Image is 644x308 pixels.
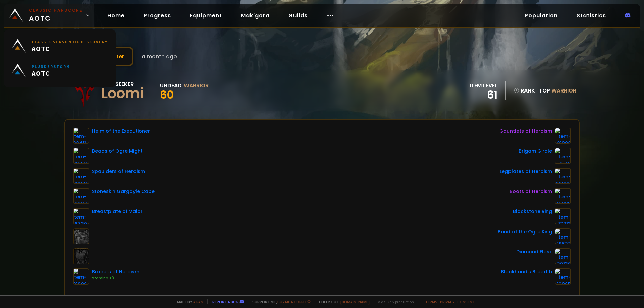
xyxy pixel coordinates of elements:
[32,44,108,53] span: AOTC
[92,128,150,135] div: Helm of the Executioner
[92,275,139,281] div: Stamina +9
[73,188,89,204] img: item-13397
[8,58,112,83] a: PlunderstormAOTC
[571,9,611,22] a: Statistics
[516,248,552,255] div: Diamond Flask
[555,168,571,184] img: item-22000
[29,7,83,13] small: Classic Hardcore
[138,9,176,22] a: Progress
[160,87,174,102] span: 60
[277,299,311,304] a: Buy me a coffee
[29,7,83,23] span: AOTC
[470,81,497,90] div: item level
[73,268,89,285] img: item-21996
[92,268,139,275] div: Bracers of Heroism
[340,299,370,304] a: [DOMAIN_NAME]
[519,148,552,155] div: Brigam Girdle
[425,299,437,304] a: Terms
[4,4,94,27] a: Classic HardcoreAOTC
[32,39,108,44] small: Classic Season of Discovery
[555,228,571,244] img: item-18522
[160,81,182,90] div: Undead
[102,9,130,22] a: Home
[539,86,576,95] div: Top
[374,299,414,304] span: v. d752d5 - production
[73,128,89,144] img: item-22411
[32,64,70,69] small: Plunderstorm
[499,128,552,135] div: Gauntlets of Heroism
[457,299,475,304] a: Consent
[184,9,227,22] a: Equipment
[235,9,275,22] a: Mak'gora
[555,208,571,224] img: item-17713
[519,9,563,22] a: Population
[193,299,203,304] a: a fan
[92,208,143,215] div: Breastplate of Valor
[555,248,571,264] img: item-20130
[514,86,535,95] div: rank
[498,228,552,235] div: Band of the Ogre King
[173,299,203,304] span: Made by
[142,52,177,61] span: a month ago
[283,9,313,22] a: Guilds
[73,148,89,164] img: item-22150
[555,188,571,204] img: item-21995
[92,168,145,175] div: Spaulders of Heroism
[470,90,497,100] div: 61
[92,148,143,155] div: Beads of Ogre Might
[555,268,571,285] img: item-13965
[184,81,209,90] div: Warrior
[73,168,89,184] img: item-22001
[555,148,571,164] img: item-13142
[8,34,112,58] a: Classic Season of DiscoveryAOTC
[509,188,552,195] div: Boots of Heroism
[248,299,311,304] span: Support me,
[500,168,552,175] div: Legplates of Heroism
[440,299,454,304] a: Privacy
[32,69,70,77] span: AOTC
[513,208,552,215] div: Blackstone Ring
[101,80,144,88] div: Soulseeker
[73,208,89,224] img: item-16730
[551,87,576,95] span: Warrior
[555,128,571,144] img: item-21998
[92,188,155,195] div: Stoneskin Gargoyle Cape
[501,268,552,275] div: Blackhand's Breadth
[212,299,238,304] a: Report a bug
[101,88,144,99] div: Loomi
[315,299,370,304] span: Checkout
